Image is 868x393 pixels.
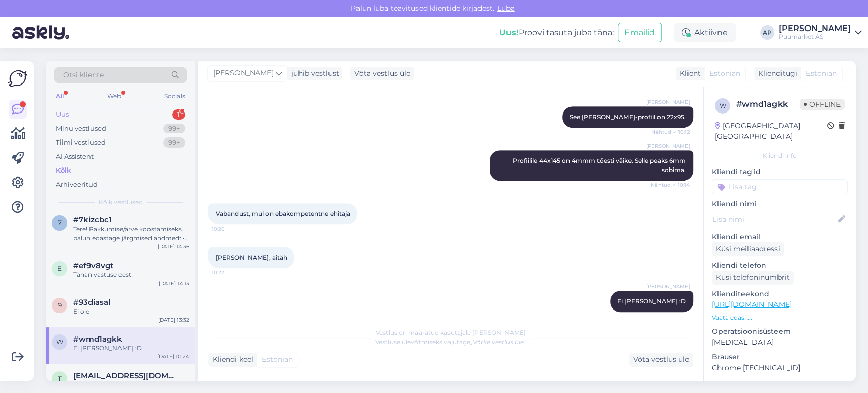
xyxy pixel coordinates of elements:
span: 10:20 [212,225,250,233]
p: Kliendi nimi [712,199,848,209]
span: [PERSON_NAME] [213,68,274,79]
div: Minu vestlused [56,124,106,134]
div: Ei ole [73,307,189,316]
a: [URL][DOMAIN_NAME] [712,300,792,309]
p: Chrome [TECHNICAL_ID] [712,362,848,373]
div: Web [105,90,123,103]
div: [GEOGRAPHIC_DATA], [GEOGRAPHIC_DATA] [715,121,827,142]
div: Uus [56,109,69,120]
span: Profiilile 44x145 on 4mmm tõesti väike. Selle peaks 6mm sobima. [513,157,687,174]
span: Vabandust, mul on ebakompetentne ehitaja [216,210,350,217]
div: Tiimi vestlused [56,137,106,148]
div: Küsi telefoninumbrit [712,271,794,285]
div: Võta vestlus üle [350,67,414,80]
div: AP [760,25,774,40]
span: #wmd1agkk [73,334,122,344]
a: [PERSON_NAME]Puumarket AS [779,24,862,41]
div: juhib vestlust [287,68,339,79]
div: [DATE] 14:13 [159,279,189,287]
span: See [PERSON_NAME]-profiil on 22x95. [570,113,686,121]
span: tonis.valing@gmail.com [73,371,179,380]
span: #93diasal [73,298,110,307]
span: Luba [494,4,518,13]
span: t [58,375,62,382]
span: Nähtud ✓ 10:12 [651,128,690,136]
span: Vestluse ülevõtmiseks vajutage [375,338,526,346]
div: 99+ [163,137,185,148]
img: Askly Logo [8,69,27,88]
p: Brauser [712,352,848,362]
span: Nähtud ✓ 10:14 [651,181,690,189]
span: Estonian [262,354,293,365]
span: [PERSON_NAME] [646,142,690,150]
div: [DATE] 10:24 [157,353,189,360]
p: Vaata edasi ... [712,313,848,322]
div: Arhiveeritud [56,180,98,190]
p: Klienditeekond [712,289,848,299]
p: Kliendi telefon [712,260,848,271]
span: e [57,265,62,272]
span: w [720,102,726,109]
span: Estonian [806,68,837,79]
div: [DATE] 14:36 [158,243,189,250]
input: Lisa tag [712,179,848,194]
div: Kõik [56,165,71,176]
span: 7 [58,219,62,227]
div: Klient [676,68,701,79]
span: #7kizcbc1 [73,215,112,224]
span: 10:24 [652,313,690,320]
span: 9 [58,301,62,309]
div: Küsi meiliaadressi [712,242,784,256]
span: Kõik vestlused [99,198,143,207]
div: Puumarket AS [779,33,851,41]
div: # wmd1agkk [736,98,800,110]
div: Tänan vastuse eest! [73,270,189,279]
div: 99+ [163,124,185,134]
div: [PERSON_NAME] [779,24,851,33]
div: 1 [172,109,185,120]
b: Uus! [499,27,519,37]
span: Estonian [709,68,740,79]
p: Kliendi tag'id [712,166,848,177]
div: AI Assistent [56,152,94,162]
div: Kliendi info [712,151,848,160]
div: Socials [162,90,187,103]
span: #ef9v8vgt [73,261,113,270]
div: Võta vestlus üle [629,353,693,367]
input: Lisa nimi [712,214,836,225]
span: Offline [800,99,845,110]
div: Proovi tasuta juba täna: [499,26,614,39]
div: [DATE] 13:32 [158,316,189,324]
i: „Võtke vestlus üle” [470,338,526,346]
span: 10:22 [212,269,250,276]
span: Vestlus on määratud kasutajale [PERSON_NAME] [376,329,526,336]
div: Tere! Pakkumise/arve koostamiseks palun edastage järgmised andmed: • Ettevõtte nimi (või [PERSON_... [73,224,189,243]
span: Otsi kliente [63,70,104,80]
p: Kliendi email [712,232,848,242]
div: Ei [PERSON_NAME] :D [73,344,189,353]
p: [MEDICAL_DATA] [712,337,848,348]
button: Emailid [618,23,662,42]
div: Kliendi keel [208,354,253,365]
p: Operatsioonisüsteem [712,326,848,337]
div: Aktiivne [674,23,736,42]
span: w [56,338,63,346]
div: Klienditugi [754,68,797,79]
span: [PERSON_NAME] [646,283,690,290]
div: All [54,90,66,103]
span: [PERSON_NAME], aitäh [216,254,287,261]
span: [PERSON_NAME] [646,98,690,106]
span: Ei [PERSON_NAME] :D [617,297,686,305]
